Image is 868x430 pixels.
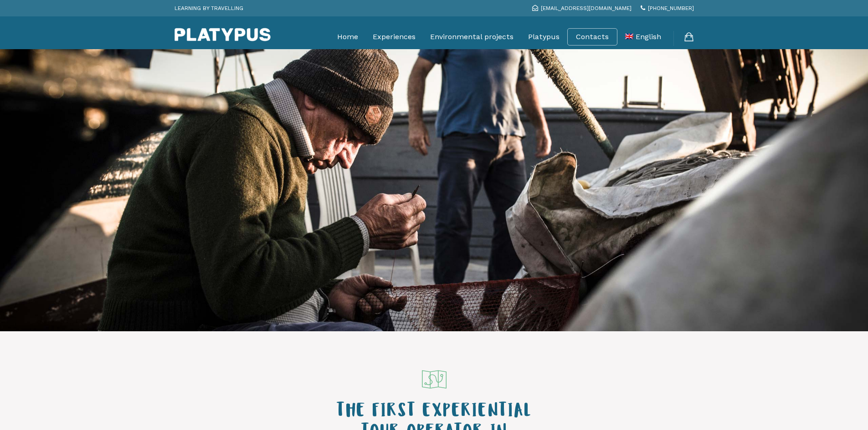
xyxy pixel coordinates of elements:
img: Platypus [175,28,271,41]
a: [EMAIL_ADDRESS][DOMAIN_NAME] [532,5,632,11]
span: English [636,32,661,41]
a: Contacts [576,32,609,41]
a: [PHONE_NUMBER] [641,5,694,11]
a: English [625,25,661,48]
span: [EMAIL_ADDRESS][DOMAIN_NAME] [541,5,632,11]
p: LEARNING BY TRAVELLING [175,2,243,14]
a: Environmental projects [430,25,514,48]
span: [PHONE_NUMBER] [648,5,694,11]
a: Home [337,25,358,48]
a: Platypus [528,25,560,48]
a: Experiences [373,25,416,48]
